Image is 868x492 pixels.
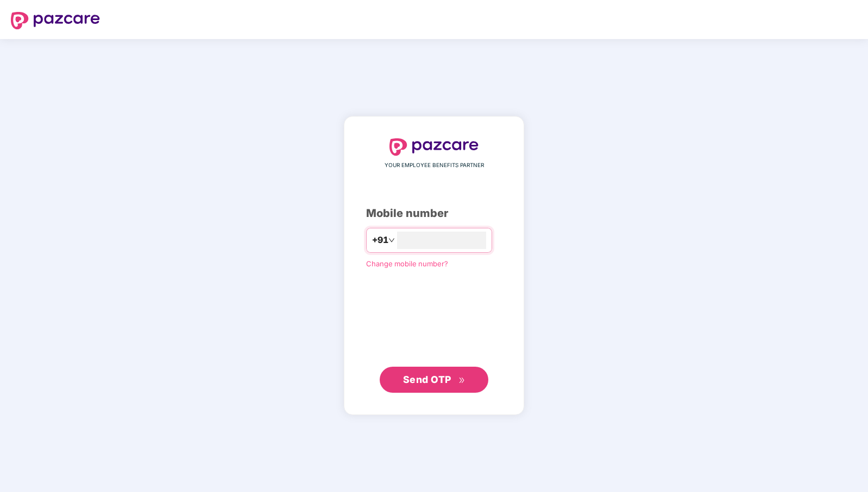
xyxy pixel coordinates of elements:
[403,374,451,385] span: Send OTP
[458,377,466,384] span: double-right
[389,138,479,156] img: logo
[380,367,488,393] button: Send OTPdouble-right
[366,259,448,268] a: Change mobile number?
[385,161,484,170] span: YOUR EMPLOYEE BENEFITS PARTNER
[388,237,395,244] span: down
[366,205,502,222] div: Mobile number
[372,233,388,247] span: +91
[11,12,100,29] img: logo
